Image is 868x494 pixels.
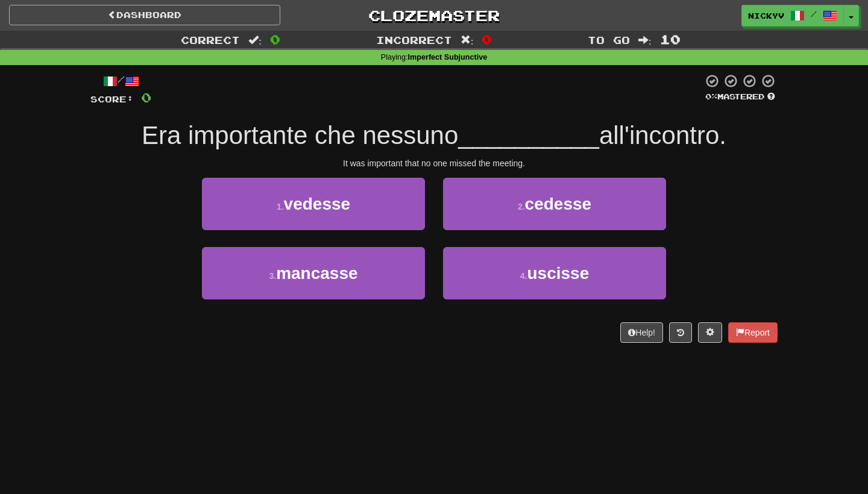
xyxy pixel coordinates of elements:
[90,157,778,169] div: It was important that no one missed the meeting.
[588,34,630,46] span: To go
[277,202,284,211] small: 1 .
[728,322,778,343] button: Report
[202,178,425,230] button: 1.vedesse
[276,264,357,283] span: mancasse
[142,121,458,149] span: Era importante che nessuno
[599,121,726,149] span: all'incontro.
[443,178,666,230] button: 2.cedesse
[741,5,844,27] a: nickyv /
[525,195,592,213] span: cedesse
[703,92,778,102] div: Mastered
[270,32,280,46] span: 0
[141,90,151,105] span: 0
[748,10,784,21] span: nickyv
[90,94,134,104] span: Score:
[408,53,488,61] strong: Imperfect Subjunctive
[527,264,589,283] span: uscisse
[181,34,240,46] span: Correct
[458,121,599,149] span: __________
[269,271,276,281] small: 3 .
[518,202,525,211] small: 2 .
[443,247,666,299] button: 4.uscisse
[669,322,692,343] button: Round history (alt+y)
[620,322,663,343] button: Help!
[90,73,151,89] div: /
[298,5,570,26] a: Clozemaster
[660,32,681,46] span: 10
[248,35,262,45] span: :
[9,5,280,25] a: Dashboard
[520,271,527,281] small: 4 .
[638,35,652,45] span: :
[811,10,817,18] span: /
[284,195,351,213] span: vedesse
[376,34,452,46] span: Incorrect
[705,92,717,101] span: 0 %
[461,35,474,45] span: :
[482,32,492,46] span: 0
[202,247,425,299] button: 3.mancasse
